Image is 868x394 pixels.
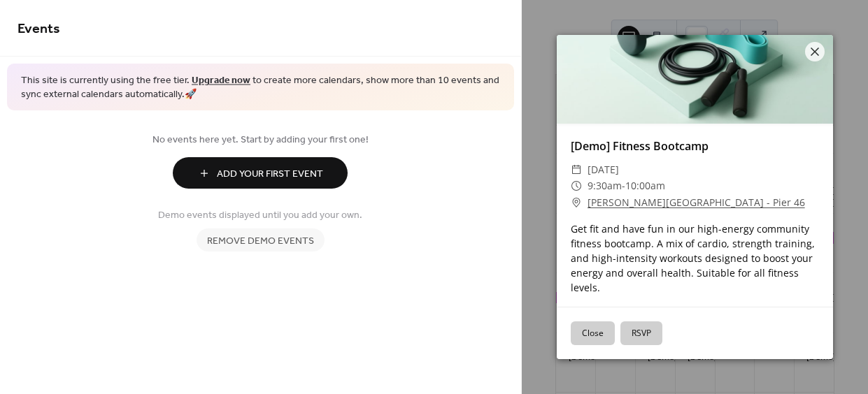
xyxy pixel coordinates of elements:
[571,177,582,194] div: ​
[17,15,60,43] span: Events
[17,133,504,147] span: No events here yet. Start by adding your first one!
[207,234,314,249] span: Remove demo events
[625,179,665,192] span: 10:00am
[588,194,805,211] a: [PERSON_NAME][GEOGRAPHIC_DATA] - Pier 46
[571,194,582,211] div: ​
[588,179,622,192] span: 9:30am
[158,208,362,223] span: Demo events displayed until you add your own.
[571,161,582,178] div: ​
[557,221,833,295] div: Get fit and have fun in our high-energy community fitness bootcamp. A mix of cardio, strength tra...
[173,157,348,189] button: Add Your First Event
[557,138,833,154] div: [Demo] Fitness Bootcamp
[620,321,662,345] button: RSVP
[192,71,250,90] a: Upgrade now
[17,157,504,189] a: Add Your First Event
[197,228,325,251] button: Remove demo events
[571,321,615,345] button: Close
[217,167,323,182] span: Add Your First Event
[21,74,500,101] span: This site is currently using the free tier. to create more calendars, show more than 10 events an...
[588,161,619,178] span: [DATE]
[622,179,625,192] span: -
